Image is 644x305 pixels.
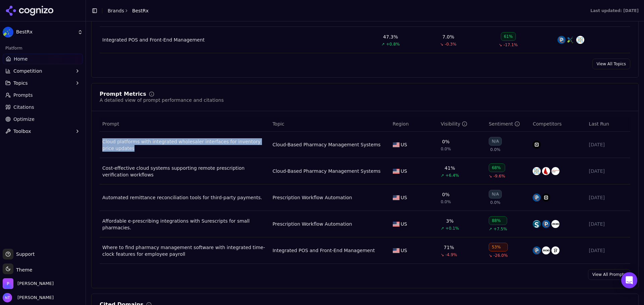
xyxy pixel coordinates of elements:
[501,32,516,41] div: 61%
[551,167,559,175] img: cerner
[445,252,457,257] span: -4.9%
[272,141,380,148] div: Cloud-Based Pharmacy Management Systems
[533,141,541,149] img: square
[551,246,559,254] img: qs/1
[102,36,205,43] div: Integrated POS and Front-End Management
[132,7,149,14] span: BestRx
[542,220,550,228] img: pioneerrx
[3,3,98,9] p: Analytics Inspector 1.7.0
[442,138,449,145] div: 0%
[386,42,400,47] span: +0.8%
[445,226,459,231] span: +0.1%
[489,190,502,199] div: N/A
[489,243,508,251] div: 53%
[621,272,637,288] div: Open Intercom Messenger
[499,42,502,48] span: ↘
[441,121,467,127] div: Visibility
[489,253,492,258] span: ↘
[401,168,407,174] span: US
[493,226,507,232] span: +7.5%
[13,92,33,98] span: Prompts
[13,104,34,110] span: Citations
[272,121,284,127] span: Topic
[551,220,559,228] img: rx30
[542,246,550,254] img: rx30
[490,200,501,205] span: 0.0%
[100,91,146,97] div: Prompt Metrics
[100,117,630,264] div: Data table
[489,137,502,146] div: N/A
[108,7,149,14] nav: breadcrumb
[589,168,628,174] div: [DATE]
[17,281,54,287] span: Perrill
[3,114,83,125] a: Optimize
[489,226,492,232] span: ↗
[393,248,399,253] img: US flag
[3,278,54,289] button: Open organization switcher
[272,221,352,227] a: Prescription Workflow Automation
[13,251,35,257] span: Support
[3,278,13,289] img: Perrill
[490,147,501,152] span: 0.0%
[100,117,270,132] th: Prompt
[3,102,83,112] a: Citations
[489,163,505,172] div: 68%
[493,253,507,258] span: -26.0%
[588,269,630,280] a: View All Prompts
[13,80,28,86] span: Topics
[503,42,518,48] span: -17.1%
[3,78,83,88] button: Topics
[401,247,407,254] span: US
[272,194,352,201] a: Prescription Workflow Automation
[393,169,399,174] img: US flag
[533,194,541,202] img: pioneerrx
[493,173,505,179] span: -9.6%
[592,59,630,69] a: View All Topics
[444,244,454,251] div: 71%
[102,121,119,127] span: Prompt
[589,141,628,148] div: [DATE]
[589,247,628,254] div: [DATE]
[3,54,83,64] a: Home
[100,97,224,103] div: A detailed view of prompt performance and citations
[102,194,267,201] a: Automated remittance reconciliation tools for third-party payments.
[102,165,267,178] a: Cost-effective cloud systems supporting remote prescription verification workflows
[486,117,530,132] th: sentiment
[441,252,444,257] span: ↘
[15,295,54,301] span: [PERSON_NAME]
[489,121,520,127] div: Sentiment
[393,142,399,147] img: US flag
[489,216,507,225] div: 88%
[13,68,42,74] span: Competition
[272,168,380,174] a: Cloud-Based Pharmacy Management Systems
[533,121,561,127] span: Competitors
[445,42,457,47] span: -0.3%
[542,194,550,202] img: square
[3,293,54,302] button: Open user button
[3,16,98,27] h5: Bazaarvoice Analytics content is not detected on this page.
[445,165,455,171] div: 41%
[3,27,13,37] img: BestRx
[533,246,541,254] img: pioneerrx
[3,37,41,43] a: Enable Validation
[442,33,454,40] div: 7.0%
[557,36,566,44] img: pioneerrx
[393,195,399,200] img: US flag
[270,117,390,132] th: Topic
[383,33,398,40] div: 47.3%
[393,222,399,227] img: US flag
[272,247,375,254] a: Integrated POS and Front-End Management
[533,220,541,228] img: surescripts
[3,90,83,100] a: Prompts
[589,121,609,127] span: Last Run
[3,43,83,54] div: Platform
[102,244,267,257] a: Where to find pharmacy management software with integrated time-clock features for employee payroll
[438,117,486,132] th: brandMentionRate
[13,128,31,135] span: Toolbox
[576,36,584,44] img: primerx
